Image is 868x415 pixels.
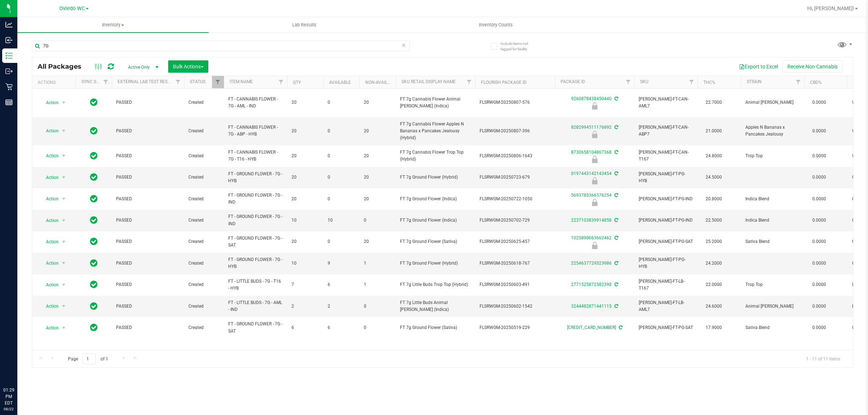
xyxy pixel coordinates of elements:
a: Available [329,80,351,85]
span: FT - GROUND FLOWER - 7G - IND [228,213,283,227]
a: SKU [640,79,648,84]
a: 2254637729523986 [571,261,612,266]
span: Trop Top [745,153,800,159]
span: 0 [364,217,391,224]
span: Created [188,324,220,331]
span: Sync from Compliance System [613,235,618,240]
div: Newly Received [554,242,635,249]
div: Actions [38,80,73,85]
span: [PERSON_NAME]-FT-PG-SAT [639,324,693,331]
span: 24.6000 [702,301,726,312]
button: Export to Excel [734,60,783,73]
a: 0197443142143454 [571,171,612,176]
span: Created [188,99,220,106]
span: 1 [364,260,391,267]
span: In Sync [90,236,98,247]
span: 20 [292,153,319,159]
span: Action [39,194,59,204]
iframe: Resource center unread badge [21,356,30,365]
a: Lab Results [209,17,400,33]
a: Filter [792,76,804,88]
span: 0 [328,238,355,245]
span: 0.0000 [809,215,830,226]
span: 10 [328,217,355,224]
a: CBD% [810,80,822,85]
span: Created [188,174,220,181]
span: FLSRWGM-20250723-679 [480,174,550,181]
span: 20.8000 [702,194,726,204]
a: THC% [703,80,715,85]
span: select [59,151,68,161]
span: Created [188,238,220,245]
span: [PERSON_NAME]-FT-CAN-AML7 [639,96,693,110]
span: Oviedo WC [59,5,85,12]
a: Filter [172,76,184,88]
span: [PERSON_NAME]-FT-LB-T167 [639,278,693,292]
a: 8282994511176892 [571,125,612,130]
span: Lab Results [282,22,326,28]
span: Indica Blend [745,217,800,224]
span: In Sync [90,172,98,182]
input: 1 [83,353,96,364]
span: PASSED [116,128,180,134]
span: 24.8000 [702,151,726,161]
a: Filter [686,76,698,88]
span: FT 7g Ground Flower (Hybrid) [400,260,471,267]
span: FT 7g Cannabis Flower Apples N Bananas x Pancakes Jealousy (Hybrid) [400,121,471,142]
span: Action [39,258,59,268]
p: 08/22 [3,406,14,412]
inline-svg: Retail [5,83,13,90]
span: Animal [PERSON_NAME] [745,99,800,106]
span: 0.0000 [809,97,830,108]
a: 8730658104867368 [571,150,612,155]
a: 9260878438450440 [571,96,612,101]
span: Action [39,323,59,333]
span: [PERSON_NAME]-FT-PG-IND [639,196,693,202]
span: Sync from Compliance System [613,171,618,176]
span: 20 [292,128,319,134]
span: select [59,215,68,226]
span: Action [39,151,59,161]
div: Quarantine [554,156,635,163]
span: Sync from Compliance System [613,218,618,223]
span: 17.9000 [702,322,726,333]
span: [PERSON_NAME]-FT-LB-AML7 [639,299,693,313]
span: 0 [328,153,355,159]
span: 6 [328,324,355,331]
span: Action [39,301,59,311]
span: Indica Blend [745,196,800,202]
span: 24.5000 [702,172,726,183]
span: 1 - 11 of 11 items [800,353,846,364]
span: FT - GROUND FLOWER - 7G - HYB [228,171,283,184]
span: Action [39,126,59,136]
span: In Sync [90,126,98,136]
span: 0 [328,196,355,202]
span: Sync from Compliance System [613,282,618,287]
span: Created [188,260,220,267]
span: select [59,172,68,183]
a: Inventory [17,17,209,33]
a: Filter [463,76,475,88]
span: FT - CANNABIS FLOWER - 7G - AML - IND [228,96,283,110]
span: [PERSON_NAME]-FT-PG-HYB [639,171,693,184]
span: FT 7g Ground Flower (Sativa) [400,324,471,331]
span: Clear [401,40,406,50]
a: [CREDIT_CARD_NUMBER] [567,325,616,330]
span: 20 [292,174,319,181]
span: select [59,98,68,108]
span: 20 [364,196,391,202]
span: Sync from Compliance System [613,304,618,309]
span: Action [39,237,59,247]
a: 1025890663662462 [571,235,612,240]
span: Sync from Compliance System [613,96,618,101]
span: FLSRWGM-20250625-457 [480,238,550,245]
span: Created [188,196,220,202]
a: 2771525872582398 [571,282,612,287]
span: FLSRWGM-20250603-491 [480,281,550,288]
span: Inventory Counts [469,22,523,28]
a: Non-Available [365,80,397,85]
span: 0.0000 [809,301,830,312]
div: Quarantine [554,102,635,110]
span: select [59,301,68,311]
span: Created [188,128,220,134]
